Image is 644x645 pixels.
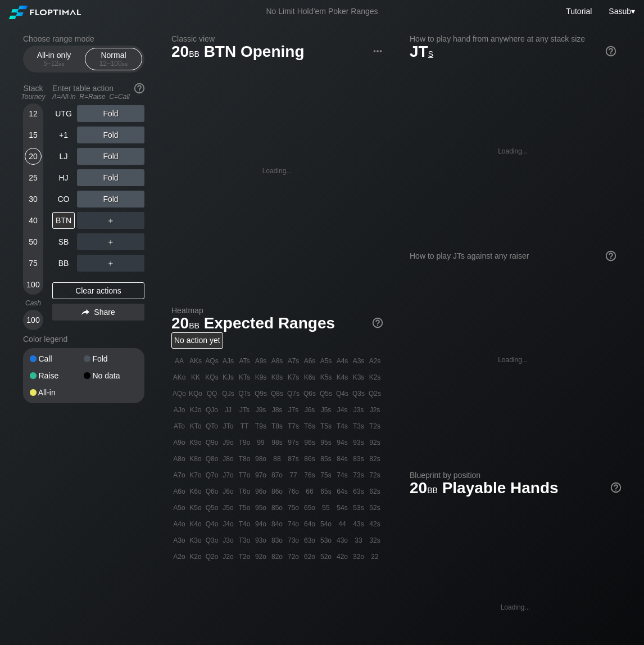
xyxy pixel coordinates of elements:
div: 83o [269,533,285,548]
div: ATo [171,418,187,434]
span: s [428,47,433,59]
div: T6o [237,484,252,499]
div: A5o [171,500,187,516]
div: Q8o [204,451,220,467]
div: A3o [171,533,187,548]
h1: Playable Hands [410,479,621,497]
div: +1 [52,127,75,143]
div: 94s [334,435,350,450]
div: 12 [25,105,42,122]
div: 65s [318,484,334,499]
div: Cash [19,299,48,307]
div: K2s [367,369,383,385]
div: K9o [188,435,203,450]
div: QTo [204,418,220,434]
div: Loading... [262,167,292,175]
div: T8s [269,418,285,434]
div: SB [52,233,75,250]
div: 54o [318,516,334,532]
div: K4s [334,369,350,385]
div: 63o [302,533,318,548]
div: A2s [367,353,383,369]
div: 72o [285,549,301,565]
div: 99 [253,435,269,450]
div: A4o [171,516,187,532]
div: ＋ [77,255,144,272]
div: Q4s [334,386,350,402]
div: T9s [253,418,269,434]
h2: Heatmap [171,306,383,315]
div: 20 [25,148,42,165]
div: ＋ [77,212,144,229]
span: bb [122,60,128,67]
div: Fold [77,127,144,143]
div: JTo [220,418,236,434]
div: J2o [220,549,236,565]
div: 93o [253,533,269,548]
div: 84s [334,451,350,467]
div: Q9s [253,386,269,402]
div: 53o [318,533,334,548]
div: 53s [351,500,366,516]
div: A5s [318,353,334,369]
div: 76o [285,484,301,499]
img: help.32db89a4.svg [133,82,146,94]
div: Q6s [302,386,318,402]
div: J6s [302,402,318,418]
div: 55 [318,500,334,516]
div: KJo [188,402,203,418]
div: Q8s [269,386,285,402]
div: AJs [220,353,236,369]
div: T5o [237,500,252,516]
div: CO [52,191,75,208]
div: JTs [237,402,252,418]
img: help.32db89a4.svg [371,317,384,329]
div: ＋ [77,233,144,250]
div: 100 [25,276,42,293]
div: Share [52,304,144,321]
div: 15 [25,127,42,143]
div: Q3o [204,533,220,548]
div: KTs [237,369,252,385]
div: BTN [52,212,75,229]
div: 40 [25,212,42,229]
span: bb [189,47,199,59]
span: 20 [170,43,201,62]
div: Q5o [204,500,220,516]
div: T3s [351,418,366,434]
div: Q2o [204,549,220,565]
div: K4o [188,516,203,532]
div: Q7s [285,386,301,402]
div: TT [237,418,252,434]
div: A6o [171,484,187,499]
div: 75s [318,467,334,483]
div: A6s [302,353,318,369]
div: AQo [171,386,187,402]
div: 62s [367,484,383,499]
div: 85s [318,451,334,467]
span: Sasub [609,7,631,16]
div: 96o [253,484,269,499]
div: 94o [253,516,269,532]
div: 87o [269,467,285,483]
img: help.32db89a4.svg [605,250,617,262]
div: T7s [285,418,301,434]
div: QJo [204,402,220,418]
div: J7o [220,467,236,483]
div: KQo [188,386,203,402]
div: 96s [302,435,318,450]
div: T3o [237,533,252,548]
div: 66 [302,484,318,499]
h1: Expected Ranges [171,314,383,332]
div: HJ [52,169,75,186]
div: Raise [30,372,84,380]
div: AA [171,353,187,369]
div: J3o [220,533,236,548]
div: J3s [351,402,366,418]
div: A8o [171,451,187,467]
div: AQs [204,353,220,369]
div: 77 [285,467,301,483]
div: 72s [367,467,383,483]
div: A3s [351,353,366,369]
div: 50 [25,233,42,250]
